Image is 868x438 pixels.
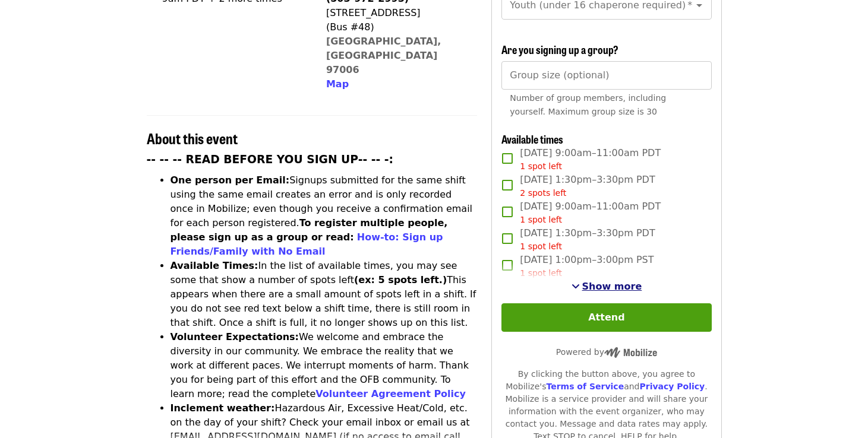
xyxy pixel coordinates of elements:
strong: -- -- -- READ BEFORE YOU SIGN UP-- -- -: [147,153,394,166]
span: [DATE] 1:30pm–3:30pm PDT [520,173,655,199]
strong: (ex: 5 spots left.) [354,274,447,285]
span: [DATE] 9:00am–11:00am PDT [520,199,661,226]
button: Map [326,77,349,91]
span: 1 spot left [520,242,562,251]
span: [DATE] 1:30pm–3:30pm PDT [520,226,655,253]
li: In the list of available times, you may see some that show a number of spots left This appears wh... [171,259,478,330]
li: We welcome and embrace the diversity in our community. We embrace the reality that we work at dif... [171,330,478,401]
span: Show more [582,281,642,292]
a: [GEOGRAPHIC_DATA], [GEOGRAPHIC_DATA] 97006 [326,36,441,75]
strong: One person per Email: [171,174,290,186]
div: [STREET_ADDRESS] [326,6,468,20]
a: Terms of Service [546,382,624,391]
span: 1 spot left [520,161,562,171]
div: (Bus #48) [326,20,468,34]
strong: Volunteer Expectations: [171,331,299,342]
button: See more timeslots [572,280,642,294]
span: 1 spot left [520,268,562,278]
span: Number of group members, including yourself. Maximum group size is 30 [510,93,666,116]
span: [DATE] 1:00pm–3:00pm PST [520,253,654,280]
span: Powered by [556,347,657,357]
span: Available times [501,131,563,147]
span: Map [326,78,349,90]
span: About this event [147,128,238,148]
strong: Available Times: [171,260,258,271]
img: Powered by Mobilize [604,347,657,358]
span: 1 spot left [520,215,562,224]
button: Attend [501,303,711,332]
input: [object Object] [501,61,711,90]
strong: To register multiple people, please sign up as a group or read: [171,217,448,243]
a: Volunteer Agreement Policy [315,388,466,399]
a: How-to: Sign up Friends/Family with No Email [171,231,443,257]
span: Are you signing up a group? [501,42,618,57]
strong: Inclement weather: [171,402,275,414]
span: 2 spots left [520,188,566,198]
span: [DATE] 9:00am–11:00am PDT [520,146,661,173]
a: Privacy Policy [639,382,705,391]
li: Signups submitted for the same shift using the same email creates an error and is only recorded o... [171,173,478,259]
